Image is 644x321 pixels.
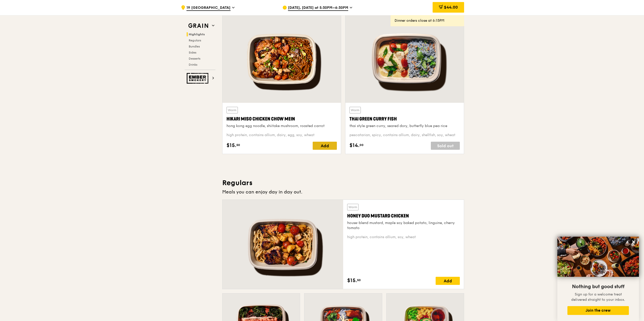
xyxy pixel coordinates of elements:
span: Desserts [189,57,200,60]
span: Bundles [189,45,200,48]
div: pescatarian, spicy, contains allium, dairy, shellfish, soy, wheat [349,133,460,138]
span: $15. [347,277,357,284]
span: 00 [360,143,364,147]
div: Warm [347,204,359,210]
img: DSC07876-Edit02-Large.jpeg [557,237,639,277]
div: high protein, contains allium, dairy, egg, soy, wheat [227,133,337,138]
div: Honey Duo Mustard Chicken [347,212,460,219]
div: Add [436,277,460,285]
div: Hikari Miso Chicken Chow Mein [227,115,337,122]
span: Sign up for a welcome treat delivered straight to your inbox. [571,292,625,302]
button: Join the crew [567,306,629,315]
img: Grain web logo [187,21,210,30]
span: Nothing but good stuff [572,284,624,290]
div: Warm [227,107,238,113]
div: house-blend mustard, maple soy baked potato, linguine, cherry tomato [347,220,460,231]
span: Sides [189,51,196,54]
span: Highlights [189,33,205,36]
div: hong kong egg noodle, shiitake mushroom, roasted carrot [227,124,337,129]
span: 50 [236,143,240,147]
span: 50 [357,278,361,282]
div: Add [313,142,337,150]
div: Dinner orders close at 6:15PM [395,18,460,23]
div: Sold out [431,142,460,150]
div: Thai Green Curry Fish [349,115,460,122]
span: 19 [GEOGRAPHIC_DATA] [186,5,231,11]
h3: Regulars [222,178,464,187]
div: Warm [349,107,361,113]
div: high protein, contains allium, soy, wheat [347,235,460,240]
button: Close [630,238,638,246]
span: $14. [349,142,360,149]
span: Drinks [189,63,197,66]
span: $15. [227,142,236,149]
span: Regulars [189,39,201,42]
span: $44.00 [444,5,458,10]
div: Meals you can enjoy day in day out. [222,188,464,195]
span: [DATE], [DATE] at 5:30PM–6:30PM [288,5,348,11]
div: thai style green curry, seared dory, butterfly blue pea rice [349,124,460,129]
img: Ember Smokery web logo [187,73,210,84]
